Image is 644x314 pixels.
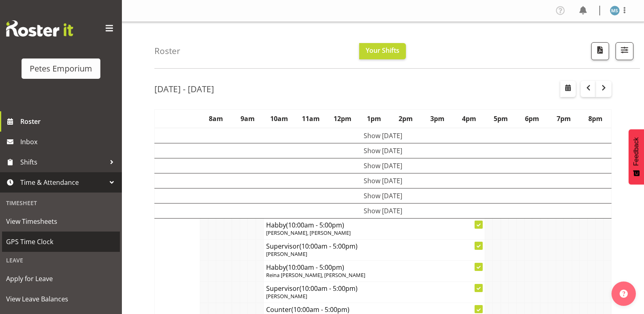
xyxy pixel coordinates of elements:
th: 10am [264,109,295,128]
h4: Supervisor [266,242,482,250]
td: Show [DATE] [155,203,611,218]
img: maureen-sellwood712.jpg [610,6,620,15]
th: 8pm [580,109,611,128]
span: [PERSON_NAME] [266,292,307,300]
span: (10:00am - 5:00pm) [286,263,344,272]
h4: Habby [266,221,482,229]
img: Rosterit website logo [6,20,73,37]
h4: Counter [266,305,482,314]
th: 7pm [548,109,580,128]
span: (10:00am - 5:00pm) [299,284,358,293]
span: Shifts [20,156,106,168]
td: Show [DATE] [155,188,611,203]
button: Filter Shifts [616,42,633,60]
span: Inbox [20,136,118,148]
div: Timesheet [2,195,120,211]
span: Roster [20,115,118,128]
div: Petes Emporium [30,63,92,75]
span: (10:00am - 5:00pm) [291,305,349,314]
td: Show [DATE] [155,143,611,158]
td: Show [DATE] [155,173,611,188]
span: [PERSON_NAME], [PERSON_NAME] [266,229,351,236]
th: 3pm [422,109,453,128]
a: View Timesheets [2,211,120,232]
button: Download a PDF of the roster according to the set date range. [591,42,609,60]
h4: Roster [154,46,180,56]
td: Show [DATE] [155,128,611,143]
button: Your Shifts [359,43,406,59]
th: 1pm [358,109,390,128]
th: 6pm [516,109,548,128]
span: GPS Time Clock [6,236,116,248]
th: 12pm [327,109,358,128]
a: View Leave Balances [2,289,120,309]
span: (10:00am - 5:00pm) [286,221,344,230]
th: 8am [200,109,232,128]
span: Reina [PERSON_NAME], [PERSON_NAME] [266,271,365,279]
h2: [DATE] - [DATE] [154,84,214,94]
div: Leave [2,252,120,269]
th: 9am [232,109,264,128]
h4: Supervisor [266,284,482,292]
th: 4pm [453,109,485,128]
span: Apply for Leave [6,273,116,285]
span: Feedback [633,137,640,166]
th: 2pm [390,109,422,128]
span: View Timesheets [6,215,116,227]
th: 11am [295,109,327,128]
span: View Leave Balances [6,293,116,305]
th: 5pm [485,109,516,128]
td: Show [DATE] [155,158,611,173]
h4: Habby [266,263,482,271]
img: help-xxl-2.png [620,290,628,298]
button: Feedback - Show survey [629,129,644,184]
a: GPS Time Clock [2,232,120,252]
span: Time & Attendance [20,176,106,188]
span: Your Shifts [366,46,399,55]
span: (10:00am - 5:00pm) [299,242,358,251]
span: [PERSON_NAME] [266,250,307,258]
button: Select a specific date within the roster. [560,81,576,97]
a: Apply for Leave [2,269,120,289]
